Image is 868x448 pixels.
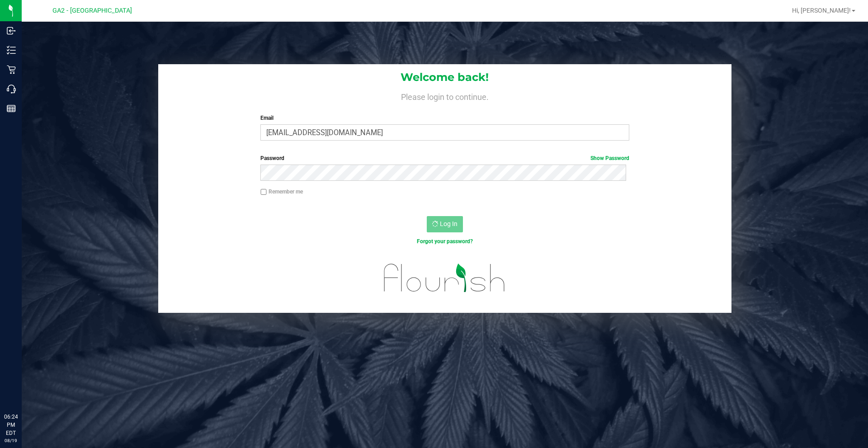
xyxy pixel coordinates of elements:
[4,413,18,437] p: 06:24 PM EDT
[7,46,16,55] inline-svg: Inventory
[427,216,463,232] button: Log In
[158,90,731,101] h4: Please login to continue.
[373,255,516,301] img: flourish_logo.svg
[792,7,851,14] span: Hi, [PERSON_NAME]!
[7,26,16,35] inline-svg: Inbound
[52,7,132,14] span: GA2 - [GEOGRAPHIC_DATA]
[417,238,473,245] a: Forgot your password?
[260,188,303,196] label: Remember me
[260,189,267,195] input: Remember me
[4,437,18,444] p: 08/19
[590,155,629,161] a: Show Password
[7,85,16,94] inline-svg: Call Center
[7,104,16,113] inline-svg: Reports
[7,65,16,74] inline-svg: Retail
[260,114,629,122] label: Email
[158,71,731,83] h1: Welcome back!
[260,155,284,161] span: Password
[440,220,458,227] span: Log In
